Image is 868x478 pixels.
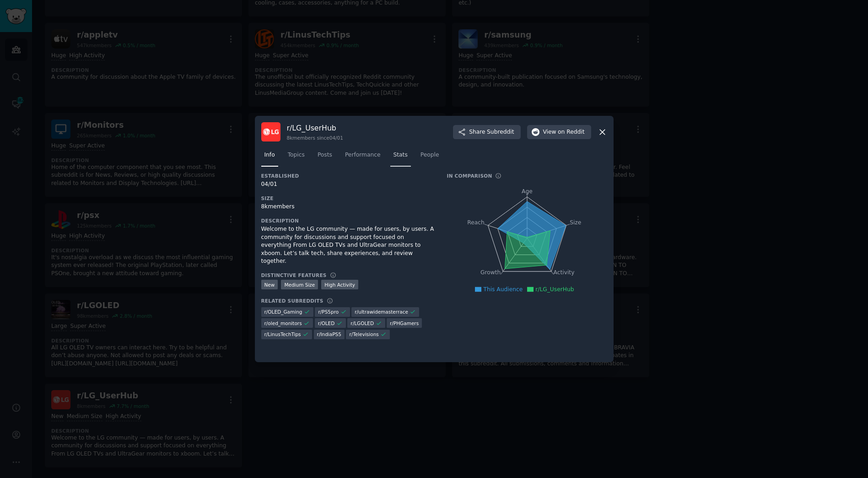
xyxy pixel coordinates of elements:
[287,123,343,133] h3: r/ LG_UserHub
[264,320,302,326] span: r/ oled_monitors
[261,148,278,167] a: Info
[264,309,302,315] span: r/ OLED_Gaming
[394,151,408,159] span: Stats
[522,188,533,195] tspan: Age
[350,320,374,326] span: r/ LGOLED
[527,125,591,140] button: Viewon Reddit
[318,309,339,315] span: r/ PS5pro
[261,173,434,179] h3: Established
[487,128,514,136] span: Subreddit
[390,148,411,167] a: Stats
[345,151,381,159] span: Performance
[314,148,335,167] a: Posts
[543,128,585,136] span: View
[421,151,439,159] span: People
[355,309,408,315] span: r/ ultrawidemasterrace
[321,280,358,289] div: High Activity
[535,286,574,293] span: r/LG_UserHub
[261,180,434,189] div: 04/01
[318,320,335,326] span: r/ OLED
[287,135,343,141] div: 8k members since 04/01
[264,331,301,337] span: r/ LinusTechTips
[467,219,485,226] tspan: Reach
[288,151,305,159] span: Topics
[480,270,501,276] tspan: Growth
[281,280,318,289] div: Medium Size
[469,128,514,136] span: Share
[285,148,308,167] a: Topics
[483,286,523,293] span: This Audience
[261,280,278,289] div: New
[390,320,419,326] span: r/ PHGamers
[264,151,275,159] span: Info
[349,331,378,337] span: r/ Televisions
[261,272,327,278] h3: Distinctive Features
[553,270,574,276] tspan: Activity
[342,148,384,167] a: Performance
[261,203,434,211] div: 8k members
[570,219,581,226] tspan: Size
[261,217,434,224] h3: Description
[558,128,584,136] span: on Reddit
[417,148,442,167] a: People
[261,195,434,201] h3: Size
[261,122,280,141] img: LG_UserHub
[261,225,434,266] div: Welcome to the LG community — made for users, by users. A community for discussions and support f...
[261,298,323,304] h3: Related Subreddits
[318,151,332,159] span: Posts
[453,125,520,140] button: ShareSubreddit
[317,331,341,337] span: r/ IndiaPS5
[447,173,492,179] h3: In Comparison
